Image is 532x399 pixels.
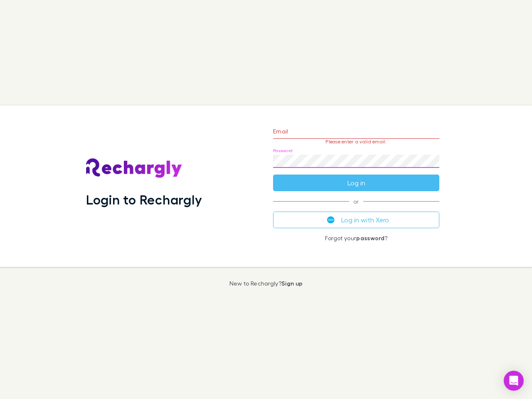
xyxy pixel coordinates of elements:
[273,148,293,154] label: Password
[327,216,335,224] img: Xero's logo
[273,175,439,191] button: Log in
[273,139,439,145] p: Please enter a valid email.
[273,212,439,228] button: Log in with Xero
[273,235,439,241] p: Forgot your ?
[281,280,303,287] a: Sign up
[229,280,303,287] p: New to Rechargly?
[356,234,384,241] a: password
[86,192,202,207] h1: Login to Rechargly
[273,201,439,202] span: or
[504,371,524,391] div: Open Intercom Messenger
[86,158,182,178] img: Rechargly's Logo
